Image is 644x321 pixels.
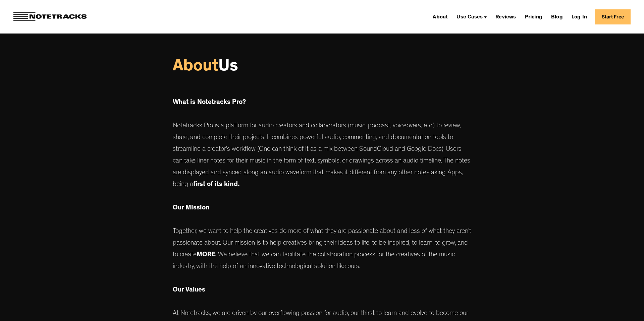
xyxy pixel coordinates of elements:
a: Start Free [595,9,631,24]
h1: Us [173,57,471,78]
strong: What is Notetracks Pro? [173,99,246,106]
span: About [173,59,218,76]
strong: MORE [197,252,216,258]
a: About [430,11,450,22]
a: Reviews [493,11,519,22]
a: Blog [548,11,566,22]
strong: Our Values [173,287,205,294]
strong: first of its kind. ‍ Our Mission [173,181,240,211]
div: Use Cases [457,15,483,20]
a: Pricing [522,11,545,22]
div: Use Cases [454,11,489,22]
a: Log In [569,11,590,22]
